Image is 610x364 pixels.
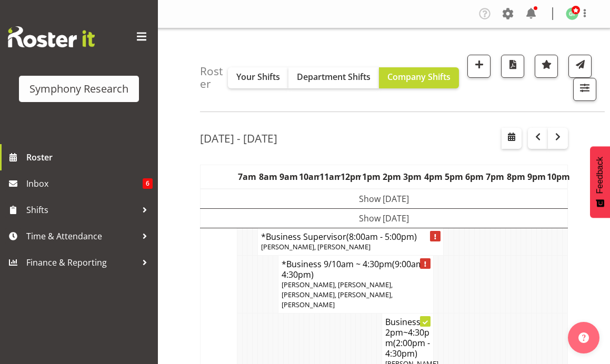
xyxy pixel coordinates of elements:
[201,208,568,228] td: Show [DATE]
[402,165,423,189] th: 3pm
[346,231,417,242] span: (8:00am - 5:00pm)
[444,165,464,189] th: 5pm
[590,146,610,218] button: Feedback - Show survey
[26,255,137,270] span: Finance & Reporting
[379,67,459,88] button: Company Shifts
[526,165,547,189] th: 9pm
[573,78,596,101] button: Filter Shifts
[258,165,278,189] th: 8am
[297,71,371,83] span: Department Shifts
[29,81,128,97] div: Symphony Research
[26,228,137,244] span: Time & Attendance
[361,165,382,189] th: 1pm
[200,65,228,90] h4: Roster
[200,132,277,145] h2: [DATE] - [DATE]
[261,231,440,242] h4: *Business Supervisor
[228,67,288,88] button: Your Shifts
[385,317,430,359] h4: Business 2pm~4:30pm
[201,189,568,209] td: Show [DATE]
[282,259,429,280] h4: *Business 9/10am ~ 4:30pm
[547,165,567,189] th: 10pm
[26,176,143,191] span: Inbox
[261,242,371,251] span: [PERSON_NAME], [PERSON_NAME]
[566,7,578,20] img: grant-innes122.jpg
[8,26,95,47] img: Rosterit website logo
[501,55,524,78] button: Download a PDF of the roster according to the set date range.
[282,258,428,280] span: (9:00am - 4:30pm)
[385,337,430,359] span: (2:00pm - 4:30pm)
[26,149,153,165] span: Roster
[595,157,605,194] span: Feedback
[535,55,558,78] button: Highlight an important date within the roster.
[288,67,379,88] button: Department Shifts
[464,165,485,189] th: 6pm
[278,165,299,189] th: 9am
[282,280,393,309] span: [PERSON_NAME], [PERSON_NAME], [PERSON_NAME], [PERSON_NAME], [PERSON_NAME]
[485,165,505,189] th: 7pm
[578,332,589,343] img: help-xxl-2.png
[341,165,361,189] th: 12pm
[143,178,153,189] span: 6
[502,128,522,149] button: Select a specific date within the roster.
[319,165,340,189] th: 11am
[387,71,451,83] span: Company Shifts
[236,71,280,83] span: Your Shifts
[382,165,402,189] th: 2pm
[237,165,257,189] th: 7am
[423,165,444,189] th: 4pm
[26,202,137,218] span: Shifts
[299,165,319,189] th: 10am
[506,165,526,189] th: 8pm
[568,55,592,78] button: Send a list of all shifts for the selected filtered period to all rostered employees.
[467,55,491,78] button: Add a new shift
